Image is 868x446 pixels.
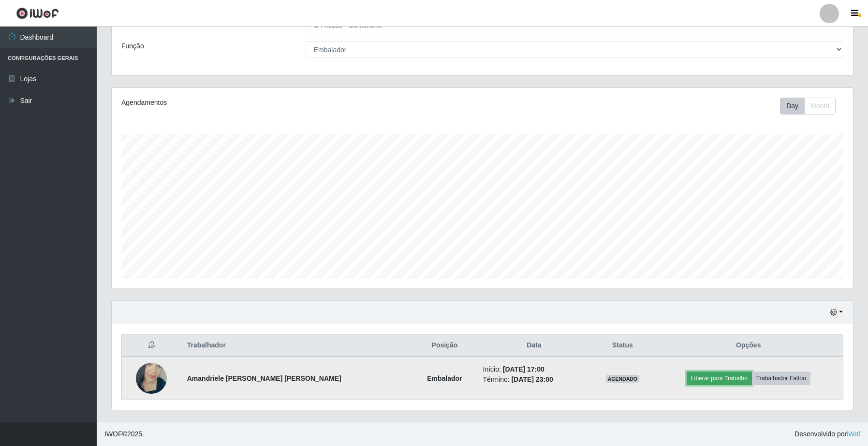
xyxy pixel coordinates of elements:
[16,7,59,19] img: CoreUI Logo
[804,98,836,115] button: Month
[412,334,477,357] th: Posição
[181,334,412,357] th: Trabalhador
[780,98,836,115] div: First group
[427,374,462,382] strong: Embalador
[591,334,654,357] th: Status
[512,375,553,383] time: [DATE] 23:00
[187,374,341,382] strong: Amandriele [PERSON_NAME] [PERSON_NAME]
[104,429,144,439] span: © 2025 .
[104,430,122,438] span: IWOF
[847,430,860,438] a: iWof
[780,98,843,115] div: Toolbar with button groups
[477,334,591,357] th: Data
[483,364,586,374] li: Início:
[606,375,640,383] span: AGENDADO
[503,365,544,373] time: [DATE] 17:00
[121,41,144,51] label: Função
[780,98,805,115] button: Day
[687,372,752,385] button: Liberar para Trabalho
[483,374,586,385] li: Término:
[794,429,860,439] span: Desenvolvido por
[752,372,810,385] button: Trabalhador Faltou
[654,334,843,357] th: Opções
[121,98,414,108] div: Agendamentos
[136,351,167,406] img: 1751387088285.jpeg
